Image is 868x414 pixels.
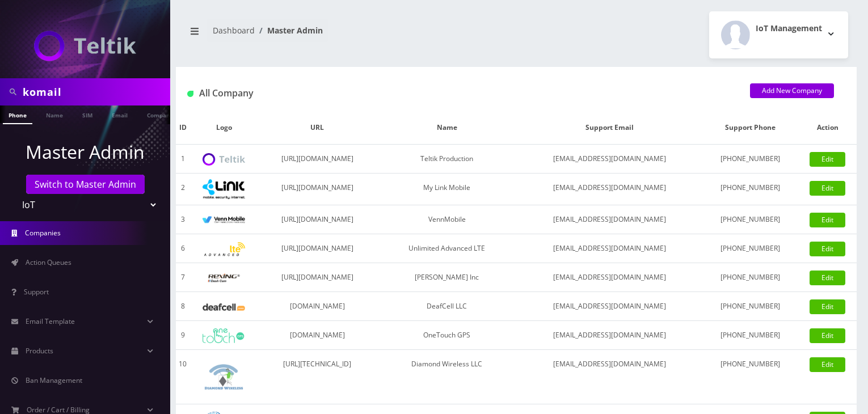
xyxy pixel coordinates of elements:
h2: IoT Management [756,24,822,33]
td: 10 [176,350,189,404]
img: All Company [187,91,193,97]
th: Logo [189,111,259,145]
img: DeafCell LLC [203,303,245,311]
a: Edit [810,181,845,196]
img: OneTouch GPS [203,328,245,343]
a: Dashboard [213,25,255,36]
span: Companies [25,228,61,238]
span: Email Template [26,316,75,326]
td: [EMAIL_ADDRESS][DOMAIN_NAME] [518,234,702,263]
button: IoT Management [709,11,848,58]
td: 3 [176,205,189,234]
span: Products [26,346,53,356]
td: Teltik Production [376,145,518,174]
td: [PHONE_NUMBER] [702,350,799,404]
th: Action [798,111,857,145]
td: 2 [176,174,189,205]
td: [PHONE_NUMBER] [702,321,799,350]
td: VennMobile [376,205,518,234]
a: Edit [810,271,845,285]
td: [PERSON_NAME] Inc [376,263,518,292]
th: URL [259,111,376,145]
td: [PHONE_NUMBER] [702,145,799,174]
input: Search in Company [23,81,167,103]
td: [PHONE_NUMBER] [702,234,799,263]
td: 7 [176,263,189,292]
td: [PHONE_NUMBER] [702,174,799,205]
td: [EMAIL_ADDRESS][DOMAIN_NAME] [518,174,702,205]
img: Diamond Wireless LLC [203,356,245,398]
a: Edit [810,328,845,343]
td: [EMAIL_ADDRESS][DOMAIN_NAME] [518,263,702,292]
th: ID [176,111,189,145]
td: DeafCell LLC [376,292,518,321]
td: [EMAIL_ADDRESS][DOMAIN_NAME] [518,321,702,350]
td: [DOMAIN_NAME] [259,292,376,321]
a: SIM [77,105,98,123]
span: Ban Management [26,375,82,385]
a: Edit [810,213,845,227]
a: Edit [810,242,845,256]
td: [URL][DOMAIN_NAME] [259,205,376,234]
h1: All Company [187,88,733,99]
td: [EMAIL_ADDRESS][DOMAIN_NAME] [518,205,702,234]
td: [URL][DOMAIN_NAME] [259,234,376,263]
td: 1 [176,145,189,174]
td: [EMAIL_ADDRESS][DOMAIN_NAME] [518,350,702,404]
a: Switch to Master Admin [26,175,145,194]
a: Edit [810,299,845,314]
td: [EMAIL_ADDRESS][DOMAIN_NAME] [518,145,702,174]
th: Support Email [518,111,702,145]
th: Support Phone [702,111,799,145]
img: Teltik Production [203,153,245,166]
td: OneTouch GPS [376,321,518,350]
a: Company [141,105,179,123]
a: Phone [3,105,32,124]
a: Email [106,105,133,123]
img: VennMobile [203,216,245,224]
td: [URL][TECHNICAL_ID] [259,350,376,404]
span: Action Queues [26,257,71,267]
nav: breadcrumb [184,19,508,51]
td: [PHONE_NUMBER] [702,263,799,292]
a: Add New Company [750,83,834,98]
img: Rexing Inc [203,273,245,284]
td: [EMAIL_ADDRESS][DOMAIN_NAME] [518,292,702,321]
td: [URL][DOMAIN_NAME] [259,145,376,174]
th: Name [376,111,518,145]
td: [DOMAIN_NAME] [259,321,376,350]
td: 8 [176,292,189,321]
li: Master Admin [255,24,323,36]
td: [PHONE_NUMBER] [702,292,799,321]
span: Support [24,287,49,297]
td: My Link Mobile [376,174,518,205]
td: Diamond Wireless LLC [376,350,518,404]
td: [URL][DOMAIN_NAME] [259,263,376,292]
td: [URL][DOMAIN_NAME] [259,174,376,205]
td: 9 [176,321,189,350]
a: Edit [810,357,845,372]
td: [PHONE_NUMBER] [702,205,799,234]
img: IoT [34,31,136,61]
img: Unlimited Advanced LTE [203,242,245,256]
td: Unlimited Advanced LTE [376,234,518,263]
td: 6 [176,234,189,263]
a: Edit [810,152,845,167]
a: Name [40,105,69,123]
img: My Link Mobile [203,179,245,199]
